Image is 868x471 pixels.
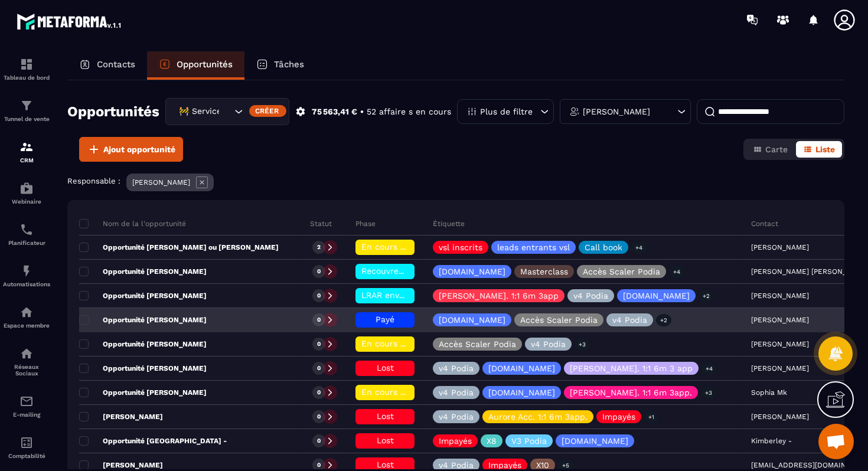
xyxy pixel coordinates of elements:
[439,316,505,324] p: [DOMAIN_NAME]
[317,413,321,421] p: 0
[439,243,482,251] p: vsl inscrits
[669,266,684,278] p: +4
[19,140,34,154] img: formation
[79,388,207,397] p: Opportunité [PERSON_NAME]
[317,316,321,324] p: 0
[312,106,357,117] p: 75 563,41 €
[439,413,474,421] p: v4 Podia
[317,267,321,276] p: 0
[699,290,714,302] p: +2
[79,339,207,349] p: Opportunité [PERSON_NAME]
[376,315,394,324] span: Payé
[623,292,690,300] p: [DOMAIN_NAME]
[488,388,555,397] p: [DOMAIN_NAME]
[746,141,795,158] button: Carte
[79,137,183,162] button: Ajout opportunité
[361,266,420,276] span: Recouvrement
[367,106,451,117] p: 52 affaire s en cours
[3,172,50,214] a: automationsautomationsWebinaire
[79,315,207,325] p: Opportunité [PERSON_NAME]
[79,291,207,300] p: Opportunité [PERSON_NAME]
[439,364,474,372] p: v4 Podia
[19,181,34,195] img: automations
[165,98,289,125] div: Search for option
[3,411,50,418] p: E-mailing
[439,267,505,276] p: [DOMAIN_NAME]
[488,364,555,372] p: [DOMAIN_NAME]
[19,264,34,278] img: automations
[79,436,227,446] p: Opportunité [GEOGRAPHIC_DATA] -
[585,243,622,251] p: Call book
[361,339,469,348] span: En cours de régularisation
[3,131,50,172] a: formationformationCRM
[3,255,50,296] a: automationsautomationsAutomatisations
[19,57,34,71] img: formation
[244,51,316,80] a: Tâches
[67,176,120,185] p: Responsable :
[583,107,650,116] p: [PERSON_NAME]
[520,316,598,324] p: Accès Scaler Podia
[361,387,469,397] span: En cours de régularisation
[818,424,854,459] a: Ouvrir le chat
[97,59,135,70] p: Contacts
[79,364,207,373] p: Opportunité [PERSON_NAME]
[361,242,469,251] span: En cours de régularisation
[644,411,658,423] p: +1
[361,290,417,300] span: LRAR envoyée
[3,364,50,377] p: Réseaux Sociaux
[439,461,474,469] p: v4 Podia
[79,219,186,228] p: Nom de la l'opportunité
[480,107,533,116] p: Plus de filtre
[317,243,321,251] p: 2
[3,240,50,246] p: Planificateur
[497,243,570,251] p: leads entrants vsl
[511,437,547,445] p: V3 Podia
[360,106,364,117] p: •
[815,145,835,154] span: Liste
[132,178,190,187] p: [PERSON_NAME]
[3,453,50,459] p: Comptabilité
[439,340,516,348] p: Accès Scaler Podia
[317,437,321,445] p: 0
[520,267,568,276] p: Masterclass
[536,461,549,469] p: X10
[19,99,34,113] img: formation
[656,314,671,326] p: +2
[317,340,321,348] p: 0
[3,427,50,468] a: accountantaccountantComptabilité
[317,461,321,469] p: 0
[377,411,394,421] span: Lost
[765,145,788,154] span: Carte
[796,141,842,158] button: Liste
[583,267,660,276] p: Accès Scaler Podia
[3,281,50,287] p: Automatisations
[79,412,163,421] p: [PERSON_NAME]
[317,292,321,300] p: 0
[3,48,50,90] a: formationformationTableau de bord
[274,59,304,70] p: Tâches
[220,105,231,118] input: Search for option
[377,363,394,372] span: Lost
[575,338,590,351] p: +3
[3,74,50,81] p: Tableau de bord
[19,394,34,408] img: email
[310,219,332,228] p: Statut
[3,385,50,427] a: emailemailE-mailing
[79,460,163,470] p: [PERSON_NAME]
[439,437,472,445] p: Impayés
[488,413,588,421] p: Aurore Acc. 1:1 6m 3app.
[103,143,175,155] span: Ajout opportunité
[3,157,50,163] p: CRM
[612,316,647,324] p: v4 Podia
[19,305,34,319] img: automations
[3,116,50,122] p: Tunnel de vente
[19,346,34,361] img: social-network
[631,241,647,254] p: +4
[439,292,559,300] p: [PERSON_NAME]. 1:1 6m 3app
[439,388,474,397] p: v4 Podia
[147,51,244,80] a: Opportunités
[3,198,50,205] p: Webinaire
[751,219,778,228] p: Contact
[433,219,465,228] p: Étiquette
[67,100,159,123] h2: Opportunités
